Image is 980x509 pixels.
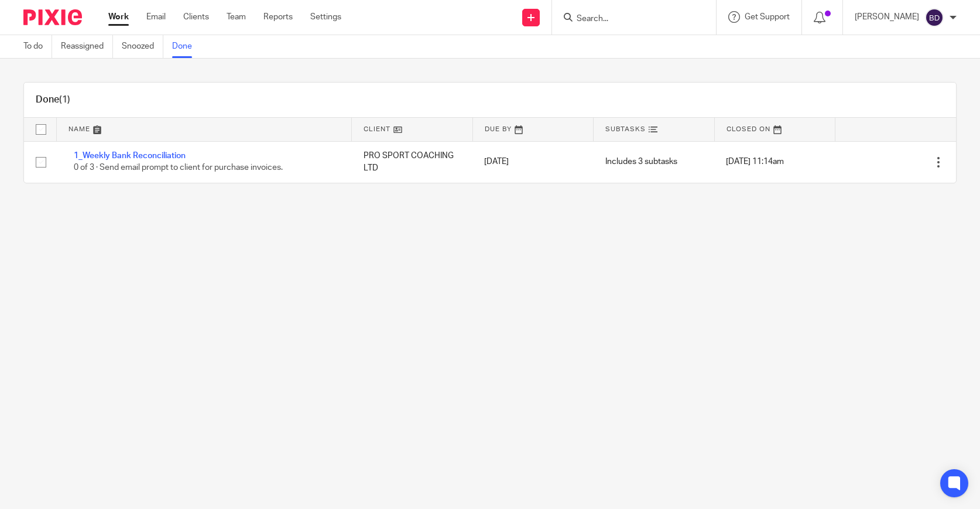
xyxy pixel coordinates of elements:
span: Includes 3 subtasks [605,158,677,166]
span: Subtasks [605,126,646,132]
a: Snoozed [122,35,163,58]
a: Work [108,11,129,23]
a: Settings [310,11,341,23]
td: PRO SPORT COACHING LTD [352,141,472,183]
a: Clients [183,11,209,23]
a: Reassigned [61,35,113,58]
a: 1_Weekly Bank Reconciliation [74,152,186,160]
a: Team [227,11,246,23]
td: [DATE] [472,141,593,183]
a: Reports [263,11,293,23]
h1: Done [36,94,70,106]
a: To do [23,35,52,58]
td: [DATE] 11:14am [714,141,835,183]
img: Pixie [23,9,82,25]
p: [PERSON_NAME] [855,11,919,23]
img: svg%3E [925,8,944,27]
a: Email [146,11,166,23]
span: Get Support [745,13,790,21]
span: (1) [59,95,70,104]
a: Done [172,35,201,58]
input: Search [575,14,681,25]
span: 0 of 3 · Send email prompt to client for purchase invoices. [74,164,283,172]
